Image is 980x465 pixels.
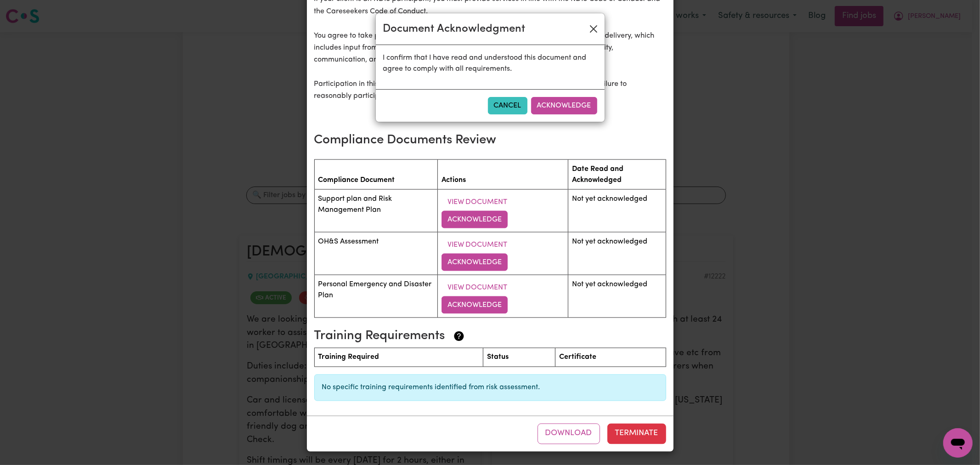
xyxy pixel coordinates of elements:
[586,22,601,36] button: Close
[383,21,526,37] div: Document Acknowledgment
[531,97,597,114] button: Acknowledge
[383,52,597,74] p: I confirm that I have read and understood this document and agree to comply with all requirements.
[488,97,527,114] button: Cancel
[943,428,973,458] iframe: Button to launch messaging window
